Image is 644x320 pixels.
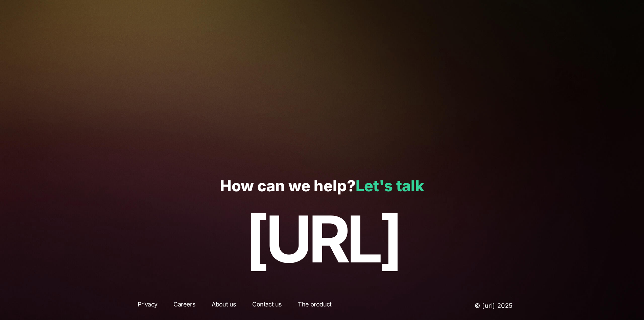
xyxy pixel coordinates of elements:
[83,28,105,34] span: Last Name
[132,300,164,312] a: Privacy
[167,300,201,312] a: Careers
[246,300,288,312] a: Contact us
[20,177,624,195] p: How can we help?
[356,176,424,195] a: Let's talk
[206,300,242,312] a: About us
[292,300,337,312] a: The product
[20,203,624,275] p: [URL]
[418,300,513,312] p: © [URL] 2025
